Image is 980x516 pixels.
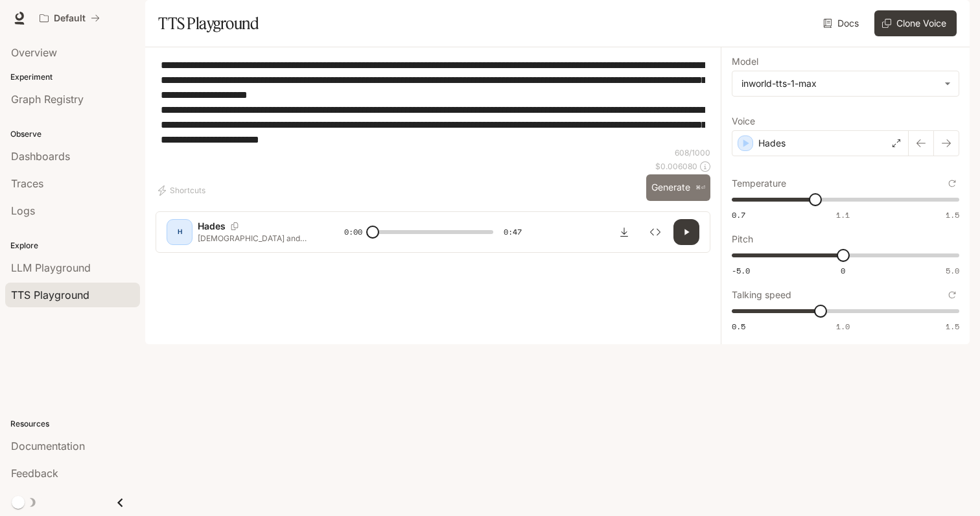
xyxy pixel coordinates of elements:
[741,77,938,90] div: inworld-tts-1-max
[156,180,211,201] button: Shortcuts
[836,209,850,220] span: 1.1
[732,265,750,276] span: -5.0
[821,10,864,36] a: Docs
[198,233,313,244] p: [DEMOGRAPHIC_DATA] and gentlemen, welcome to the highlights of the fourth annual meeting of the S...
[946,265,959,276] span: 5.0
[945,288,959,302] button: Reset to default
[732,290,791,299] p: Talking speed
[504,226,522,239] span: 0:47
[198,220,226,233] p: Hades
[836,321,850,332] span: 1.0
[758,137,786,150] p: Hades
[169,222,190,242] div: H
[54,13,86,24] p: Default
[732,209,745,220] span: 0.7
[732,179,786,188] p: Temperature
[646,174,710,201] button: Generate⌘⏎
[642,219,668,245] button: Inspect
[732,57,758,66] p: Model
[732,71,959,96] div: inworld-tts-1-max
[946,321,959,332] span: 1.5
[675,147,710,158] p: 608 / 1000
[611,219,637,245] button: Download audio
[732,117,755,126] p: Voice
[732,235,753,244] p: Pitch
[874,10,957,36] button: Clone Voice
[158,10,259,36] h1: TTS Playground
[732,321,745,332] span: 0.5
[226,222,244,230] button: Copy Voice ID
[34,5,106,31] button: All workspaces
[344,226,362,239] span: 0:00
[945,176,959,191] button: Reset to default
[841,265,845,276] span: 0
[695,184,705,192] p: ⌘⏎
[946,209,959,220] span: 1.5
